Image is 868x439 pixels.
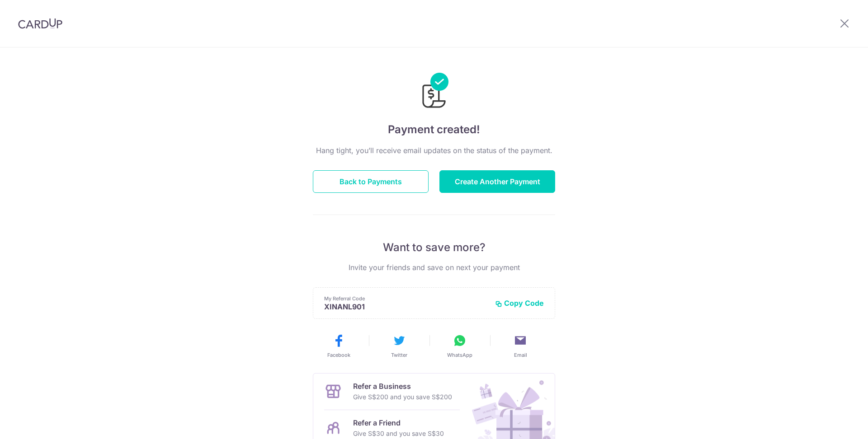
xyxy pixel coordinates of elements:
[313,262,555,273] p: Invite your friends and save on next your payment
[327,351,350,359] span: Facebook
[312,333,365,359] button: Facebook
[495,299,544,308] button: Copy Code
[313,170,429,193] button: Back to Payments
[353,392,452,402] p: Give S$200 and you save S$200
[433,333,486,359] button: WhatsApp
[514,351,527,359] span: Email
[313,240,555,255] p: Want to save more?
[447,351,472,359] span: WhatsApp
[439,170,555,193] button: Create Another Payment
[324,295,488,302] p: My Referral Code
[494,333,547,359] button: Email
[324,302,488,311] p: XINANL901
[313,121,555,138] h4: Payment created!
[353,381,452,392] p: Refer a Business
[18,18,62,29] img: CardUp
[420,73,448,111] img: Payments
[373,333,426,359] button: Twitter
[313,145,555,156] p: Hang tight, you’ll receive email updates on the status of the payment.
[353,417,444,428] p: Refer a Friend
[353,428,444,439] p: Give S$30 and you save S$30
[391,351,407,359] span: Twitter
